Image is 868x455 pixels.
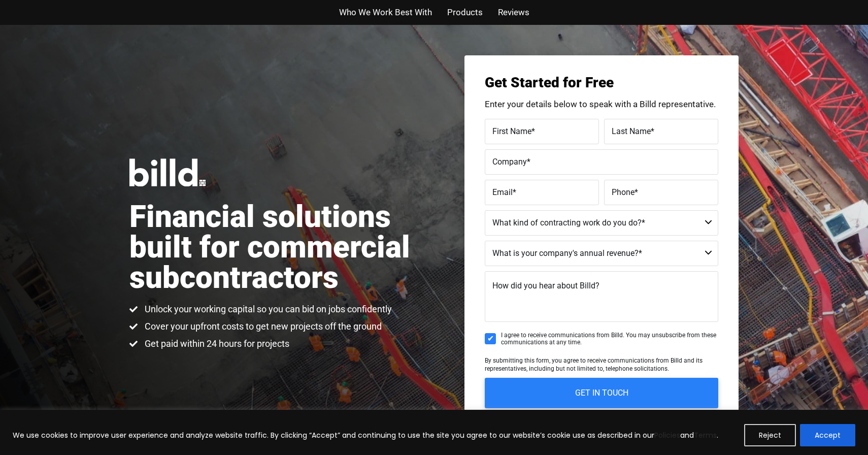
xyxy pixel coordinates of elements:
[492,281,599,290] span: How did you hear about Billd?
[485,333,496,344] input: I agree to receive communications from Billd. You may unsubscribe from these communications at an...
[142,303,392,315] span: Unlock your working capital so you can bid on jobs confidently
[129,202,434,293] h1: Financial solutions built for commercial subcontractors
[501,332,718,346] span: I agree to receive communications from Billd. You may unsubscribe from these communications at an...
[694,430,717,440] a: Terms
[447,5,483,20] a: Products
[492,126,531,136] span: First Name
[142,320,382,333] span: Cover your upfront costs to get new projects off the ground
[13,429,718,441] p: We use cookies to improve user experience and analyze website traffic. By clicking “Accept” and c...
[492,156,527,166] span: Company
[339,5,432,20] a: Who We Work Best With
[485,100,718,109] p: Enter your details below to speak with a Billd representative.
[612,187,635,197] span: Phone
[612,126,651,136] span: Last Name
[654,430,680,440] a: Policies
[498,5,529,20] a: Reviews
[485,76,718,90] h3: Get Started for Free
[485,378,718,408] input: GET IN TOUCH
[142,338,289,350] span: Get paid within 24 hours for projects
[744,424,796,446] button: Reject
[800,424,855,446] button: Accept
[485,357,703,372] span: By submitting this form, you agree to receive communications from Billd and its representatives, ...
[492,187,513,197] span: Email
